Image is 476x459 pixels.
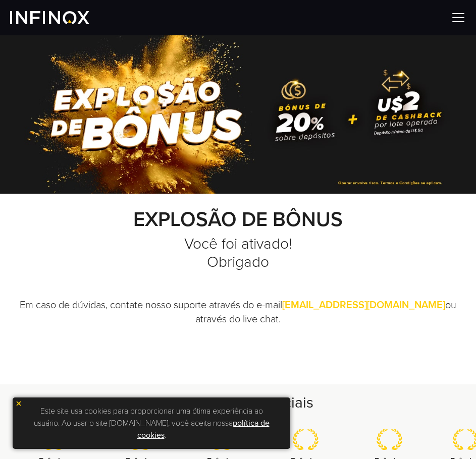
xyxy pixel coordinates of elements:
h2: Você foi ativado! Obrigado [10,235,466,272]
strong: EXPLOSÃO DE BÔNUS [133,207,343,232]
p: Em caso de dúvidas, contate nosso suporte através do e-mail ou através do live chat. [10,298,466,326]
p: Este site usa cookies para proporcionar uma ótima experiência ao usuário. Ao usar o site [DOMAIN_... [18,403,285,444]
img: yellow close icon [15,400,22,407]
h2: Conquistas comerciais [10,392,466,414]
a: [EMAIL_ADDRESS][DOMAIN_NAME] [282,299,445,311]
